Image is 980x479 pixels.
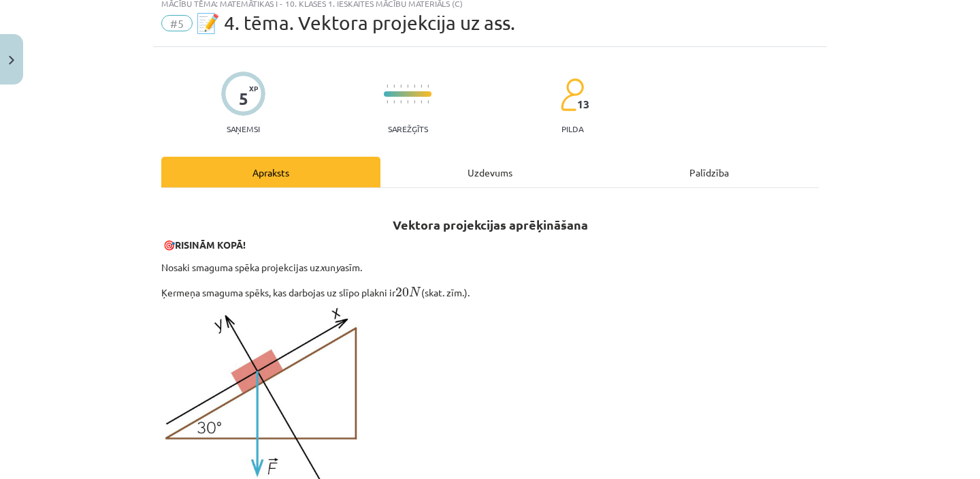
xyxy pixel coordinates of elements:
[387,84,388,88] img: icon-short-line-57e1e144782c952c97e751825c79c345078a6d821885a25fce030b3d8c18986b.svg
[427,84,429,88] img: icon-short-line-57e1e144782c952c97e751825c79c345078a6d821885a25fce030b3d8c18986b.svg
[380,157,600,187] div: Uzdevums
[387,100,388,104] img: icon-short-line-57e1e144782c952c97e751825c79c345078a6d821885a25fce030b3d8c18986b.svg
[400,100,402,104] img: icon-short-line-57e1e144782c952c97e751825c79c345078a6d821885a25fce030b3d8c18986b.svg
[560,78,584,112] img: students-c634bb4e5e11cddfef0936a35e636f08e4e9abd3cc4e673bd6f9a4125e45ecb1.svg
[221,124,265,134] p: Saņemsi
[421,100,422,104] img: icon-short-line-57e1e144782c952c97e751825c79c345078a6d821885a25fce030b3d8c18986b.svg
[600,157,819,187] div: Palīdzība
[320,261,325,273] i: x
[196,12,515,34] span: 📝 4. tēma. Vektora projekcija uz ass.
[407,100,408,104] img: icon-short-line-57e1e144782c952c97e751825c79c345078a6d821885a25fce030b3d8c18986b.svg
[161,238,819,252] p: 🎯
[388,124,428,134] p: Sarežģīts
[393,100,395,104] img: icon-short-line-57e1e144782c952c97e751825c79c345078a6d821885a25fce030b3d8c18986b.svg
[161,157,380,187] div: Apraksts
[409,287,421,296] span: N
[175,238,246,251] b: RISINĀM KOPĀ!
[393,84,395,88] img: icon-short-line-57e1e144782c952c97e751825c79c345078a6d821885a25fce030b3d8c18986b.svg
[161,283,819,300] p: Ķermeņa smaguma spēks, kas darbojas uz slīpo plakni ir (skat. zīm.).
[161,15,193,31] span: #5
[393,217,588,232] b: Vektora projekcijas aprēķināšana
[9,56,14,65] img: icon-close-lesson-0947bae3869378f0d4975bcd49f059093ad1ed9edebbc8119c70593378902aed.svg
[414,84,415,88] img: icon-short-line-57e1e144782c952c97e751825c79c345078a6d821885a25fce030b3d8c18986b.svg
[400,84,402,88] img: icon-short-line-57e1e144782c952c97e751825c79c345078a6d821885a25fce030b3d8c18986b.svg
[427,100,429,104] img: icon-short-line-57e1e144782c952c97e751825c79c345078a6d821885a25fce030b3d8c18986b.svg
[561,124,583,134] p: pilda
[161,260,819,275] p: Nosaki smaguma spēka projekcijas uz un asīm.
[249,84,258,92] span: XP
[414,100,415,104] img: icon-short-line-57e1e144782c952c97e751825c79c345078a6d821885a25fce030b3d8c18986b.svg
[407,84,408,88] img: icon-short-line-57e1e144782c952c97e751825c79c345078a6d821885a25fce030b3d8c18986b.svg
[239,89,248,108] div: 5
[421,84,422,88] img: icon-short-line-57e1e144782c952c97e751825c79c345078a6d821885a25fce030b3d8c18986b.svg
[395,288,409,297] span: 20
[577,98,589,110] span: 13
[336,261,340,273] i: y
